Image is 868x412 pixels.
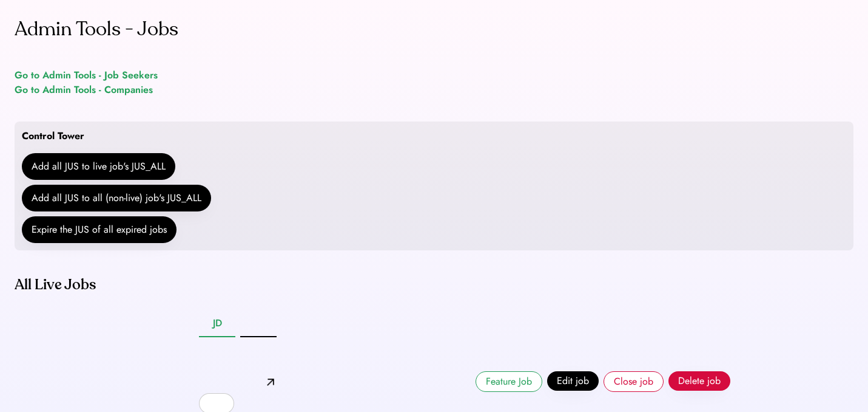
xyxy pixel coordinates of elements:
div: Control Tower [22,129,84,143]
a: Go to Admin Tools - Job Seekers [15,68,158,83]
div: All Live Jobs [15,275,730,295]
button: Close job [604,371,664,392]
a: Go to Admin Tools - Companies [15,83,153,97]
div: Admin Tools - Jobs [15,15,178,44]
button: Feature Job [476,371,542,392]
button: Add all JUS to all (non-live) job's JUS_ALL [22,185,211,211]
button: JD [199,311,235,337]
button: Add all JUS to live job's JUS_ALL [22,153,175,180]
button: Expire the JUS of all expired jobs [22,216,177,243]
img: arrow-up-right.png [267,379,274,386]
button: Edit job [547,371,599,391]
img: yH5BAEAAAAALAAAAAABAAEAAAIBRAA7 [207,396,221,411]
button: Delete job [668,371,730,391]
